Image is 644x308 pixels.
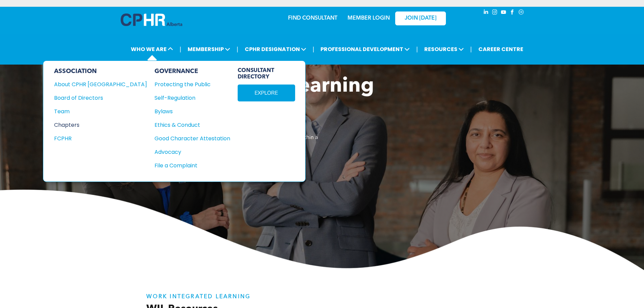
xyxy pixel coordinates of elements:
li: | [470,42,472,56]
a: MEMBER LOGIN [348,16,390,21]
a: Social network [518,8,525,18]
a: youtube [500,8,507,18]
li: | [237,42,238,56]
div: FCPHR [54,134,138,143]
a: Protecting the Public [154,80,230,89]
a: Ethics & Conduct [154,121,230,129]
div: Advocacy [154,148,223,156]
div: Team [54,107,138,116]
strong: WORK INTEGRATED LEARNING [146,294,251,300]
a: FIND CONSULTANT [288,16,337,21]
a: About CPHR [GEOGRAPHIC_DATA] [54,80,147,89]
a: facebook [509,8,516,18]
li: | [313,42,314,56]
a: Chapters [54,121,147,129]
a: Board of Directors [54,94,147,102]
div: Protecting the Public [154,80,223,89]
div: File a Complaint [154,161,223,170]
a: JOIN [DATE] [395,11,446,25]
a: FCPHR [54,134,147,143]
li: | [416,42,418,56]
a: Bylaws [154,107,230,116]
li: | [180,42,181,56]
a: Good Character Attestation [154,134,230,143]
div: Bylaws [154,107,223,116]
span: PROFESSIONAL DEVELOPMENT [318,43,412,55]
a: EXPLORE [238,85,295,101]
span: CONSULTANT DIRECTORY [238,68,295,80]
span: CPHR DESIGNATION [243,43,308,55]
div: Good Character Attestation [154,134,223,143]
img: A blue and white logo for cp alberta [121,14,182,26]
div: About CPHR [GEOGRAPHIC_DATA] [54,80,138,89]
div: Self-Regulation [154,94,223,102]
span: RESOURCES [422,43,466,55]
a: linkedin [482,8,490,18]
span: JOIN [DATE] [405,15,436,22]
span: MEMBERSHIP [186,43,232,55]
div: Board of Directors [54,94,138,102]
a: CAREER CENTRE [476,43,525,55]
a: instagram [491,8,499,18]
div: Chapters [54,121,138,129]
a: File a Complaint [154,161,230,170]
div: ASSOCIATION [54,68,147,75]
a: Self-Regulation [154,94,230,102]
div: Ethics & Conduct [154,121,223,129]
a: Team [54,107,147,116]
span: WHO WE ARE [129,43,175,55]
a: Advocacy [154,148,230,156]
div: GOVERNANCE [154,68,230,75]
